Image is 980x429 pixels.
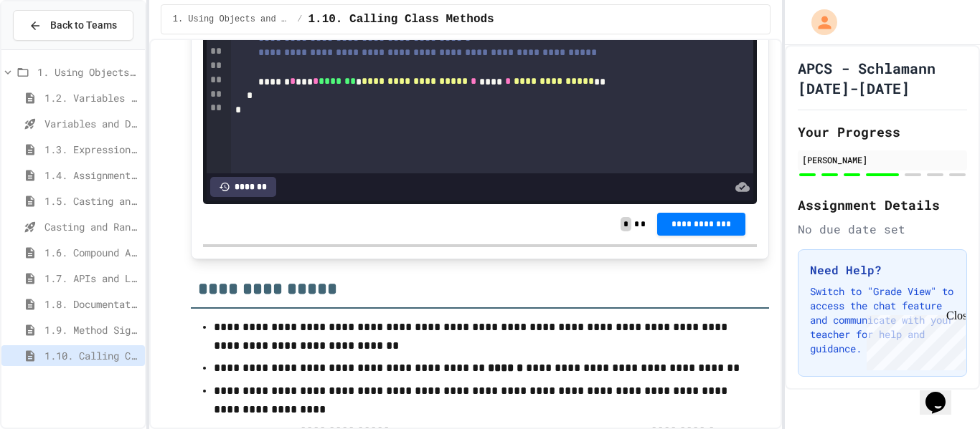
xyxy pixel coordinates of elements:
[798,221,967,238] div: No due date set
[798,58,967,98] h1: APCS - Schlamann [DATE]-[DATE]
[810,284,955,356] p: Switch to "Grade View" to access the chat feature and communicate with your teacher for help and ...
[44,90,139,105] span: 1.2. Variables and Data Types
[44,142,139,157] span: 1.3. Expressions and Output [New]
[50,18,117,33] span: Back to Teams
[861,309,966,370] iframe: chat widget
[44,297,139,312] span: 1.8. Documentation with Comments and Preconditions
[297,14,302,25] span: /
[308,11,494,28] span: 1.10. Calling Class Methods
[798,122,967,142] h2: Your Progress
[13,10,133,41] button: Back to Teams
[798,195,967,215] h2: Assignment Details
[802,153,963,166] div: [PERSON_NAME]
[44,348,139,363] span: 1.10. Calling Class Methods
[173,14,292,25] span: 1. Using Objects and Methods
[44,245,139,260] span: 1.6. Compound Assignment Operators
[44,168,139,183] span: 1.4. Assignment and Input
[44,116,139,131] span: Variables and Data Types - Quiz
[44,219,139,234] span: Casting and Ranges of variables - Quiz
[6,6,99,91] div: Chat with us now!Close
[920,372,966,415] iframe: chat widget
[810,261,955,279] h3: Need Help?
[37,64,139,79] span: 1. Using Objects and Methods
[44,322,139,337] span: 1.9. Method Signatures
[44,193,139,208] span: 1.5. Casting and Ranges of Values
[44,271,139,286] span: 1.7. APIs and Libraries
[796,6,841,39] div: My Account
